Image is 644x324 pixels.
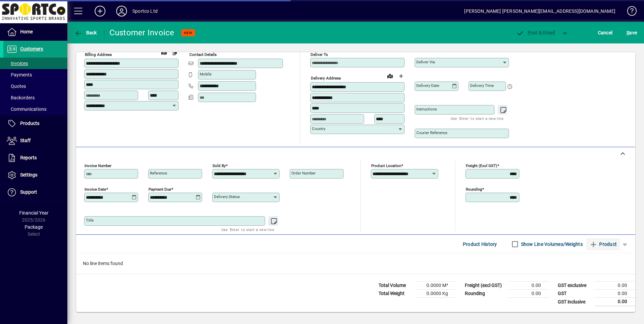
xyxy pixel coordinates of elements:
[460,238,500,250] button: Product History
[595,290,635,298] td: 0.00
[626,30,629,35] span: S
[509,290,549,298] td: 0.00
[586,238,620,250] button: Product
[595,282,635,290] td: 0.00
[3,167,67,184] a: Settings
[213,163,226,168] mat-label: Sold by
[184,31,192,35] span: NEW
[461,282,509,290] td: Freight (excl GST)
[554,290,595,298] td: GST
[416,282,456,290] td: 0.0000 M³
[3,92,67,103] a: Backorders
[73,27,99,39] button: Back
[7,72,32,77] span: Payments
[311,52,328,57] mat-label: Deliver To
[74,30,97,35] span: Back
[85,187,106,192] mat-label: Invoice date
[385,70,395,81] a: View on map
[89,5,111,17] button: Add
[20,189,37,195] span: Support
[3,103,67,115] a: Communications
[375,290,416,298] td: Total Weight
[111,5,132,17] button: Profile
[149,187,171,192] mat-label: Payment due
[3,150,67,166] a: Reports
[516,30,555,35] span: ost & Email
[20,29,33,34] span: Home
[3,80,67,92] a: Quotes
[416,290,456,298] td: 0.0000 Kg
[371,163,401,168] mat-label: Product location
[596,27,614,39] button: Cancel
[416,107,437,111] mat-label: Instructions
[20,121,39,126] span: Products
[464,6,615,17] div: [PERSON_NAME] [PERSON_NAME][EMAIL_ADDRESS][DOMAIN_NAME]
[7,84,26,89] span: Quotes
[7,95,35,100] span: Backorders
[85,163,111,168] mat-label: Invoice number
[291,171,316,175] mat-label: Order number
[150,171,167,175] mat-label: Reference
[221,226,274,233] mat-hint: Use 'Enter' to start a new line
[7,61,28,66] span: Invoices
[416,60,435,64] mat-label: Deliver via
[520,241,583,248] label: Show Line Volumes/Weights
[3,184,67,201] a: Support
[109,27,174,38] div: Customer Invoice
[466,187,482,192] mat-label: Rounding
[3,115,67,132] a: Products
[622,1,636,23] a: Knowledge Base
[3,132,67,149] a: Staff
[461,290,509,298] td: Rounding
[416,83,439,88] mat-label: Delivery date
[169,47,180,58] button: Copy to Delivery address
[200,72,212,76] mat-label: Mobile
[20,155,37,160] span: Reports
[451,115,504,122] mat-hint: Use 'Enter' to start a new line
[554,282,595,290] td: GST exclusive
[598,27,613,38] span: Cancel
[3,69,67,80] a: Payments
[395,71,406,82] button: Choose address
[67,27,104,39] app-page-header-button: Back
[626,27,637,38] span: ave
[3,24,67,40] a: Home
[25,224,43,230] span: Package
[528,30,531,35] span: P
[470,83,494,88] mat-label: Delivery time
[463,239,497,250] span: Product History
[312,126,325,131] mat-label: Country
[19,210,49,216] span: Financial Year
[20,172,37,177] span: Settings
[466,163,497,168] mat-label: Freight (excl GST)
[554,298,595,306] td: GST inclusive
[3,58,67,69] a: Invoices
[132,6,158,17] div: Sportco Ltd
[513,27,558,39] button: Post & Email
[20,46,43,52] span: Customers
[416,130,447,135] mat-label: Courier Reference
[76,253,635,274] div: No line items found
[375,282,416,290] td: Total Volume
[595,298,635,306] td: 0.00
[86,218,94,223] mat-label: Title
[214,194,240,199] mat-label: Delivery status
[20,138,31,143] span: Staff
[7,106,46,112] span: Communications
[159,47,169,58] a: View on map
[509,282,549,290] td: 0.00
[589,239,617,250] span: Product
[625,27,639,39] button: Save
